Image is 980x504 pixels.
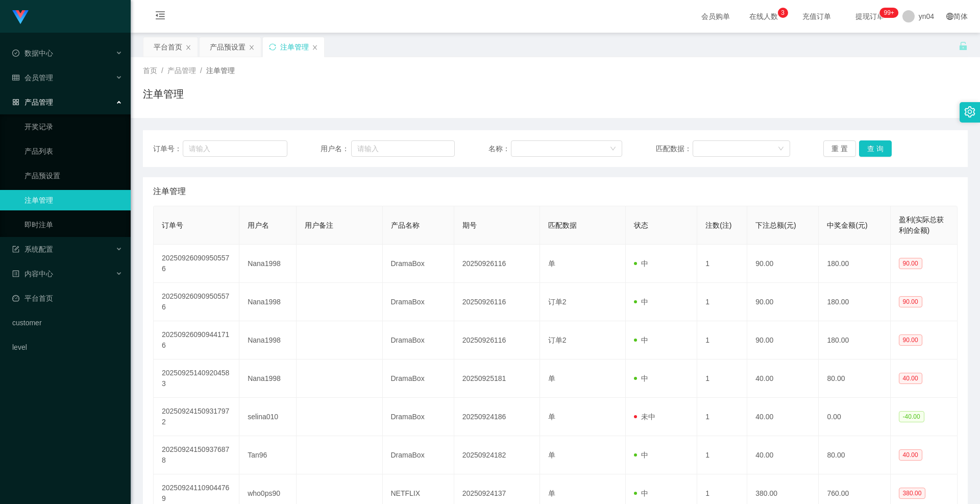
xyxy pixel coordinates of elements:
[548,451,555,459] span: 单
[634,374,648,382] span: 中
[747,321,819,359] td: 90.00
[819,398,890,436] td: 0.00
[964,106,975,117] i: 图标: setting
[383,359,454,398] td: DramaBox
[143,86,184,102] h1: 注单管理
[383,436,454,474] td: DramaBox
[312,44,318,51] i: 图标: close
[747,359,819,398] td: 40.00
[239,436,297,474] td: Tan96
[548,374,555,382] span: 单
[819,283,890,321] td: 180.00
[634,259,648,268] span: 中
[819,436,890,474] td: 80.00
[154,436,239,474] td: 202509241509376878
[153,143,183,154] span: 订单号：
[454,283,540,321] td: 20250926116
[12,337,122,357] a: level
[24,141,122,161] a: 产品列表
[819,245,890,283] td: 180.00
[755,221,796,229] span: 下注总额(元)
[548,489,555,497] span: 单
[697,359,747,398] td: 1
[12,49,53,57] span: 数据中心
[879,8,898,18] sup: 331
[899,411,924,422] span: -40.00
[239,359,297,398] td: Nana1998
[206,66,235,75] span: 注单管理
[239,398,297,436] td: selina010
[391,221,420,229] span: 产品名称
[697,398,747,436] td: 1
[747,245,819,283] td: 90.00
[610,146,616,153] i: 图标: down
[12,245,53,253] span: 系统配置
[899,258,922,269] span: 90.00
[462,221,477,229] span: 期号
[12,50,19,57] i: 图标: check-circle-o
[321,143,351,154] span: 用户名：
[162,221,183,229] span: 订单号
[634,221,648,229] span: 状态
[305,221,333,229] span: 用户备注
[634,298,648,306] span: 中
[239,245,297,283] td: Nana1998
[183,140,287,157] input: 请输入
[161,66,163,75] span: /
[697,321,747,359] td: 1
[185,44,191,51] i: 图标: close
[12,98,53,106] span: 产品管理
[747,283,819,321] td: 90.00
[634,413,655,421] span: 未中
[548,336,567,344] span: 订单2
[12,74,19,81] i: 图标: table
[248,221,269,229] span: 用户名
[899,215,944,234] span: 盈利(实际总获利的金额)
[548,298,567,306] span: 订单2
[548,259,555,268] span: 单
[899,449,922,461] span: 40.00
[488,143,511,154] span: 名称：
[634,489,648,497] span: 中
[747,436,819,474] td: 40.00
[351,140,455,157] input: 请输入
[24,116,122,137] a: 开奖记录
[859,140,892,157] button: 查 询
[899,334,922,346] span: 90.00
[747,398,819,436] td: 40.00
[24,214,122,235] a: 即时注单
[239,283,297,321] td: Nana1998
[12,288,122,308] a: 图标: dashboard平台首页
[249,44,255,51] i: 图标: close
[946,13,953,20] i: 图标: global
[383,245,454,283] td: DramaBox
[383,283,454,321] td: DramaBox
[656,143,693,154] span: 匹配数据：
[959,41,968,51] i: 图标: unlock
[12,10,29,25] img: logo.9652507e.png
[899,488,926,499] span: 380.00
[269,43,276,51] i: 图标: sync
[548,221,577,229] span: 匹配数据
[548,413,555,421] span: 单
[705,221,731,229] span: 注数(注)
[12,270,19,277] i: 图标: profile
[12,246,19,253] i: 图标: form
[167,66,196,75] span: 产品管理
[12,270,53,278] span: 内容中心
[634,451,648,459] span: 中
[778,146,784,153] i: 图标: down
[154,37,182,57] div: 平台首页
[143,1,178,33] i: 图标: menu-fold
[697,436,747,474] td: 1
[797,13,836,20] span: 充值订单
[280,37,309,57] div: 注单管理
[819,321,890,359] td: 180.00
[899,373,922,384] span: 40.00
[454,245,540,283] td: 20250926116
[634,336,648,344] span: 中
[383,321,454,359] td: DramaBox
[454,436,540,474] td: 20250924182
[154,283,239,321] td: 202509260909505576
[454,398,540,436] td: 20250924186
